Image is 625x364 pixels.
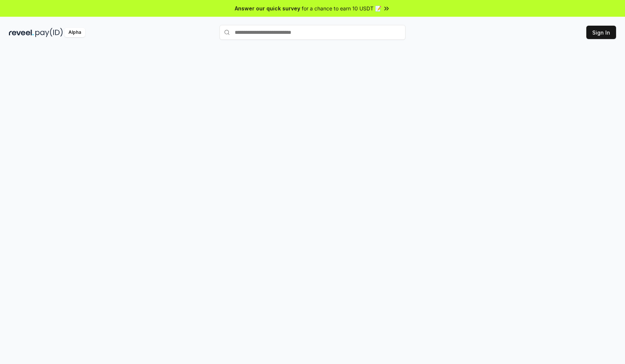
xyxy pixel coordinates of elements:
[35,28,63,37] img: pay_id
[235,4,300,12] span: Answer our quick survey
[586,26,616,39] button: Sign In
[64,28,85,37] div: Alpha
[9,28,34,37] img: reveel_dark
[302,4,381,12] span: for a chance to earn 10 USDT 📝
